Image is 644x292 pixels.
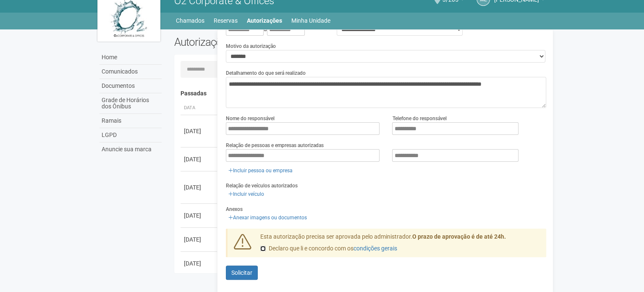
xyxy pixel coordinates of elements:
[247,15,282,26] a: Autorizações
[99,114,162,128] a: Ramais
[184,211,215,220] div: [DATE]
[99,79,162,93] a: Documentos
[226,142,324,149] label: Relação de pessoas e empresas autorizadas
[99,128,162,142] a: LGPD
[260,246,266,251] input: Declaro que li e concordo com oscondições gerais
[181,101,218,115] th: Data
[181,90,540,97] h4: Passadas
[353,245,397,252] a: condições gerais
[99,93,162,114] a: Grade de Horários dos Ônibus
[226,115,275,122] label: Nome do responsável
[412,233,506,240] strong: O prazo de aprovação é de até 24h.
[226,205,243,213] label: Anexos
[291,15,330,26] a: Minha Unidade
[254,233,546,257] div: Esta autorização precisa ser aprovada pelo administrador.
[392,115,446,122] label: Telefone do responsável
[184,155,215,163] div: [DATE]
[226,69,306,77] label: Detalhamento do que será realizado
[184,259,215,268] div: [DATE]
[226,213,309,222] a: Anexar imagens ou documentos
[226,189,267,199] a: Incluir veículo
[226,42,276,50] label: Motivo da autorização
[184,127,215,135] div: [DATE]
[99,65,162,79] a: Comunicados
[231,269,252,276] span: Solicitar
[260,245,397,253] label: Declaro que li e concordo com os
[184,183,215,192] div: [DATE]
[99,142,162,156] a: Anuncie sua marca
[174,36,354,48] h2: Autorizações
[226,266,258,280] button: Solicitar
[99,50,162,65] a: Home
[226,182,298,189] label: Relação de veículos autorizados
[184,235,215,244] div: [DATE]
[214,15,238,26] a: Reservas
[176,15,204,26] a: Chamados
[226,166,295,175] a: Incluir pessoa ou empresa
